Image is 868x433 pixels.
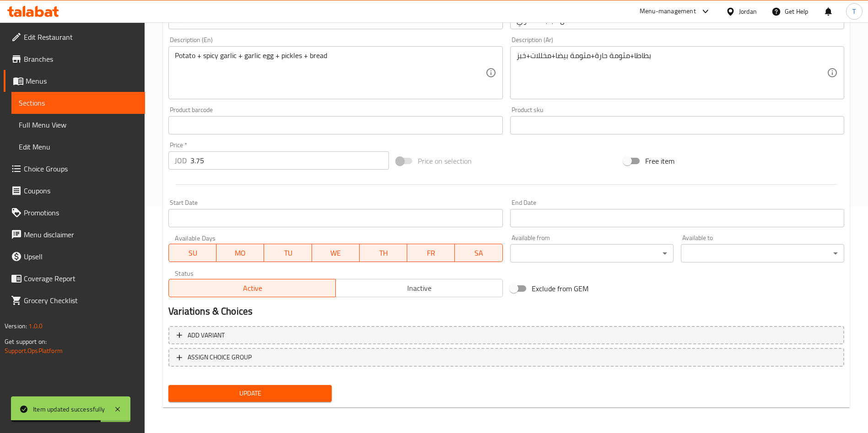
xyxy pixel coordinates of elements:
[4,48,145,70] a: Branches
[24,273,138,284] span: Coverage Report
[510,116,844,134] input: Please enter product sku
[532,283,588,294] span: Exclude from GEM
[5,345,63,357] a: Support.OpsPlatform
[264,244,312,262] button: TU
[455,244,502,262] button: SA
[5,336,47,347] span: Get support on:
[168,116,502,134] input: Please enter product barcode
[175,155,187,166] p: JOD
[24,53,138,64] span: Branches
[316,246,356,260] span: WE
[4,70,145,92] a: Menus
[852,6,856,16] span: T
[681,244,844,262] div: ​
[24,32,138,43] span: Edit Restaurant
[645,155,674,166] span: Free item
[411,246,451,260] span: FR
[4,180,145,202] a: Coupons
[168,348,844,367] button: ASSIGN CHOICE GROUP
[24,185,138,196] span: Coupons
[5,320,27,332] span: Version:
[175,51,485,95] textarea: Potato + spicy garlic + garlic egg + pickles + bread
[4,267,145,289] a: Coverage Report
[4,26,145,48] a: Edit Restaurant
[640,6,696,17] div: Menu-management
[188,352,252,363] span: ASSIGN CHOICE GROUP
[220,246,260,260] span: MO
[168,326,844,345] button: Add variant
[4,224,145,246] a: Menu disclaimer
[458,246,499,260] span: SA
[24,251,138,262] span: Upsell
[19,141,138,152] span: Edit Menu
[340,282,499,295] span: Inactive
[168,305,844,318] h2: Variations & Choices
[4,158,145,180] a: Choice Groups
[19,119,138,130] span: Full Menu View
[168,244,216,262] button: SU
[418,155,472,166] span: Price on selection
[24,163,138,174] span: Choice Groups
[517,51,827,95] textarea: بطاطا+مثومة حارة+مثومة بيضا+مخللات+خبز
[168,385,332,402] button: Update
[24,207,138,218] span: Promotions
[312,244,360,262] button: WE
[363,246,404,260] span: TH
[739,6,757,16] div: Jordan
[176,388,324,399] span: Update
[26,75,138,86] span: Menus
[168,279,336,297] button: Active
[407,244,455,262] button: FR
[173,246,213,260] span: SU
[24,229,138,240] span: Menu disclaimer
[4,246,145,267] a: Upsell
[360,244,407,262] button: TH
[11,92,145,114] a: Sections
[190,151,389,170] input: Please enter price
[19,97,138,108] span: Sections
[268,246,308,260] span: TU
[335,279,503,297] button: Inactive
[510,244,674,262] div: ​
[24,295,138,306] span: Grocery Checklist
[11,114,145,136] a: Full Menu View
[11,136,145,158] a: Edit Menu
[4,289,145,311] a: Grocery Checklist
[4,202,145,224] a: Promotions
[216,244,264,262] button: MO
[173,282,332,295] span: Active
[188,330,225,341] span: Add variant
[28,320,43,332] span: 1.0.0
[33,404,105,414] div: Item updated successfully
